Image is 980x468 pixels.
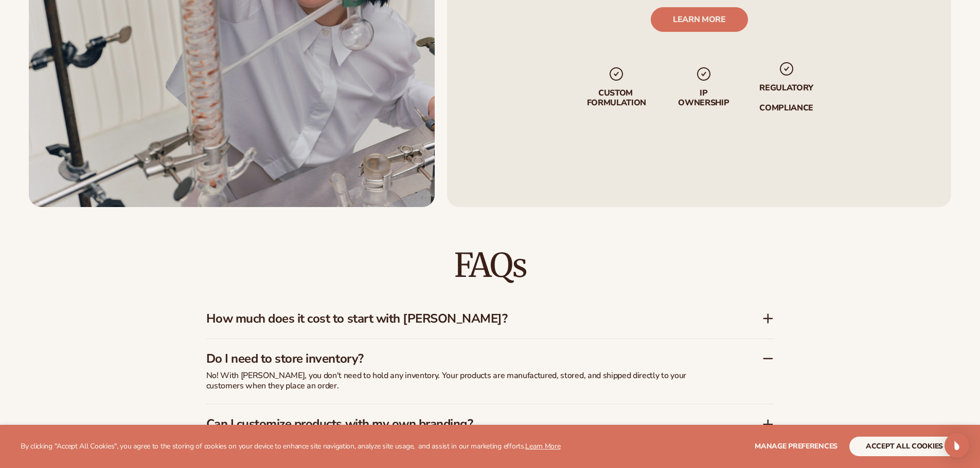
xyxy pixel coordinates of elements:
img: checkmark_svg [778,61,794,77]
p: regulatory compliance [758,83,814,113]
span: Manage preferences [755,441,838,451]
h2: FAQs [206,248,774,283]
img: checkmark_svg [695,66,711,82]
h3: Do I need to store inventory? [206,351,731,366]
p: By clicking "Accept All Cookies", you agree to the storing of cookies on your device to enhance s... [21,442,561,451]
h3: How much does it cost to start with [PERSON_NAME]? [206,311,731,326]
button: accept all cookies [849,437,959,456]
h3: Can I customize products with my own branding? [206,417,731,432]
button: Manage preferences [755,437,838,456]
a: LEARN MORE [650,7,747,32]
a: Learn More [525,441,560,451]
img: checkmark_svg [608,66,625,82]
div: Open Intercom Messenger [945,433,969,458]
p: Custom formulation [584,88,648,108]
p: IP Ownership [677,88,729,108]
p: No! With [PERSON_NAME], you don't need to hold any inventory. Your products are manufactured, sto... [206,370,721,392]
